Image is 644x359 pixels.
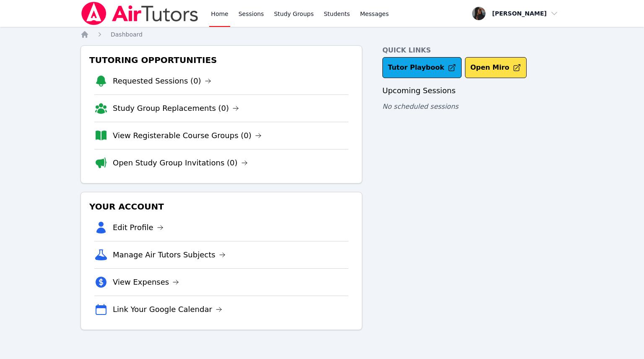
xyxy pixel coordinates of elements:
[80,2,199,25] img: Air Tutors
[382,85,563,97] h3: Upcoming Sessions
[113,304,222,315] a: Link Your Google Calendar
[382,57,462,78] a: Tutor Playbook
[113,102,239,114] a: Study Group Replacements (0)
[111,30,143,39] a: Dashboard
[465,57,527,78] button: Open Miro
[113,75,211,87] a: Requested Sessions (0)
[382,102,458,110] span: No scheduled sessions
[113,276,179,288] a: View Expenses
[382,45,563,55] h4: Quick Links
[88,199,355,214] h3: Your Account
[360,10,389,18] span: Messages
[80,30,563,39] nav: Breadcrumb
[113,130,262,142] a: View Registerable Course Groups (0)
[113,222,164,233] a: Edit Profile
[88,52,355,68] h3: Tutoring Opportunities
[113,157,248,169] a: Open Study Group Invitations (0)
[111,31,143,38] span: Dashboard
[113,249,226,261] a: Manage Air Tutors Subjects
